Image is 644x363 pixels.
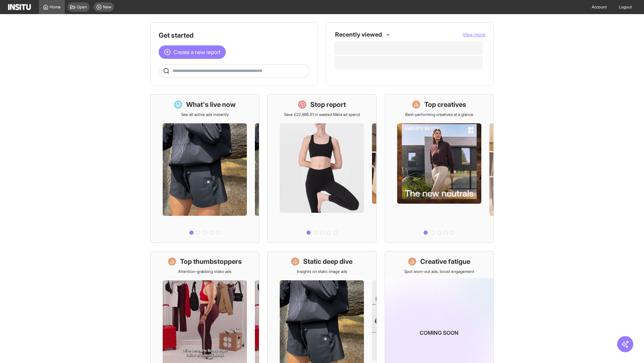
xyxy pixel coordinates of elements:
[303,257,353,266] h1: Static deep dive
[463,32,485,37] span: View more
[50,4,61,10] span: Home
[8,4,31,10] img: Logo
[267,94,376,243] a: Stop reportSave £22,985.51 in wasted Meta ad spend
[424,100,466,109] h1: Top creatives
[284,112,360,117] p: Save £22,985.51 in wasted Meta ad spend
[310,100,346,109] h1: Stop report
[181,112,229,117] p: See all active ads instantly
[297,269,347,274] p: Insights on static image ads
[173,48,220,56] span: Create a new report
[150,94,259,243] a: What's live nowSee all active ads instantly
[159,45,226,59] button: Create a new report
[77,4,87,10] span: Open
[463,31,485,38] button: View more
[159,31,310,40] h1: Get started
[103,4,111,10] span: New
[385,94,494,243] a: Top creativesBest-performing creatives at a glance
[405,112,473,117] p: Best-performing creatives at a glance
[186,100,236,109] h1: What's live now
[178,269,231,274] p: Attention-grabbing video ads
[180,257,242,266] h1: Top thumbstoppers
